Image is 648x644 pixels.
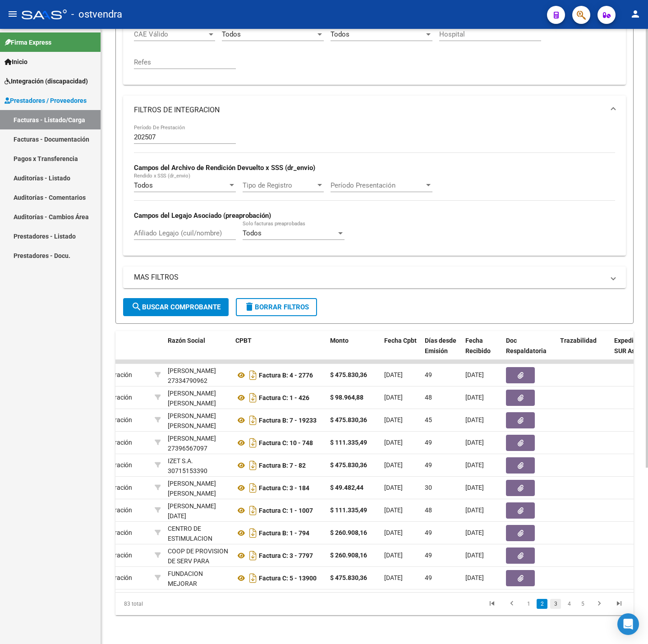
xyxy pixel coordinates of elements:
[465,461,484,469] span: [DATE]
[630,9,641,19] mat-icon: person
[168,478,228,497] div: 27404300224
[259,394,309,401] strong: Factura C: 1 - 426
[421,331,462,371] datatable-header-cell: Días desde Emisión
[465,439,484,446] span: [DATE]
[384,416,403,423] span: [DATE]
[425,461,432,469] span: 49
[168,456,193,466] div: IZET S.A.
[465,337,491,354] span: Fecha Recibido
[502,331,556,371] datatable-header-cell: Doc Respaldatoria
[222,30,241,38] span: Todos
[560,337,597,344] span: Trazabilidad
[326,331,381,371] datatable-header-cell: Monto
[384,484,403,491] span: [DATE]
[123,267,626,288] mat-expansion-panel-header: MAS FILTROS
[247,436,259,450] i: Descargar documento
[330,461,367,469] strong: $ 475.830,36
[5,96,87,106] span: Prestadores / Proveedores
[134,30,207,38] span: CAE Válido
[425,506,432,514] span: 48
[123,96,626,124] mat-expansion-panel-header: FILTROS DE INTEGRACION
[425,529,432,536] span: 49
[168,411,228,430] div: 27235676090
[5,37,51,47] span: Firma Express
[611,599,628,609] a: go to last page
[425,574,432,581] span: 49
[537,599,547,609] a: 2
[168,501,228,520] div: 27385459446
[384,529,403,536] span: [DATE]
[564,599,574,609] a: 4
[168,388,228,407] div: 27303149444
[164,331,232,371] datatable-header-cell: Razón Social
[465,552,484,559] span: [DATE]
[168,546,228,565] div: 30637468606
[168,456,228,475] div: 30715153390
[465,506,484,514] span: [DATE]
[462,331,502,371] datatable-header-cell: Fecha Recibido
[235,337,252,344] span: CPBT
[168,569,228,640] div: FUNDACION MEJORAR ESTUDIANDO TRABAJANDO PARA ASCENDER SOCIALMENTE ( M.E.T.A.S.)
[259,552,313,559] strong: Factura C: 3 - 7797
[259,372,313,379] strong: Factura B: 4 - 2776
[244,301,255,312] mat-icon: delete
[168,366,228,385] div: 27334790962
[168,501,228,522] div: [PERSON_NAME][DATE]
[384,461,403,469] span: [DATE]
[247,548,259,563] i: Descargar documento
[90,331,151,371] datatable-header-cell: Area
[330,416,367,423] strong: $ 475.830,36
[5,76,88,86] span: Integración (discapacidad)
[425,371,432,378] span: 49
[465,574,484,581] span: [DATE]
[134,272,604,282] mat-panel-title: MAS FILTROS
[247,503,259,518] i: Descargar documento
[259,484,309,492] strong: Factura C: 3 - 184
[465,394,484,401] span: [DATE]
[535,596,549,612] li: page 2
[259,439,313,446] strong: Factura C: 10 - 748
[259,462,306,469] strong: Factura B: 7 - 82
[330,506,367,514] strong: $ 111.335,49
[384,337,417,344] span: Fecha Cpbt
[384,552,403,559] span: [DATE]
[331,181,424,189] span: Período Presentación
[7,9,18,19] mat-icon: menu
[236,298,317,316] button: Borrar Filtros
[168,433,216,444] div: [PERSON_NAME]
[465,484,484,491] span: [DATE]
[243,181,316,189] span: Tipo de Registro
[384,574,403,581] span: [DATE]
[247,526,259,540] i: Descargar documento
[259,507,313,514] strong: Factura C: 1 - 1007
[5,57,28,67] span: Inicio
[330,337,349,344] span: Monto
[384,439,403,446] span: [DATE]
[243,229,262,237] span: Todos
[425,416,432,423] span: 45
[523,599,534,609] a: 1
[168,478,228,499] div: [PERSON_NAME] [PERSON_NAME]
[425,394,432,401] span: 48
[549,596,562,612] li: page 3
[330,394,363,401] strong: $ 98.964,88
[134,105,604,115] mat-panel-title: FILTROS DE INTEGRACION
[247,481,259,495] i: Descargar documento
[168,366,216,376] div: [PERSON_NAME]
[465,416,484,423] span: [DATE]
[123,124,626,256] div: FILTROS DE INTEGRACION
[247,458,259,473] i: Descargar documento
[330,439,367,446] strong: $ 111.335,49
[483,599,501,609] a: go to first page
[131,303,221,311] span: Buscar Comprobante
[232,331,326,371] datatable-header-cell: CPBT
[168,337,205,344] span: Razón Social
[591,599,608,609] a: go to next page
[168,546,228,598] div: COOP DE PROVISION DE SERV PARA PROFESIONALES DE LA SALUD MENTAL ESPACIO DE VIDA
[465,371,484,378] span: [DATE]
[617,613,639,635] div: Open Intercom Messenger
[425,439,432,446] span: 49
[247,571,259,585] i: Descargar documento
[168,388,228,409] div: [PERSON_NAME] [PERSON_NAME]
[425,337,456,354] span: Días desde Emisión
